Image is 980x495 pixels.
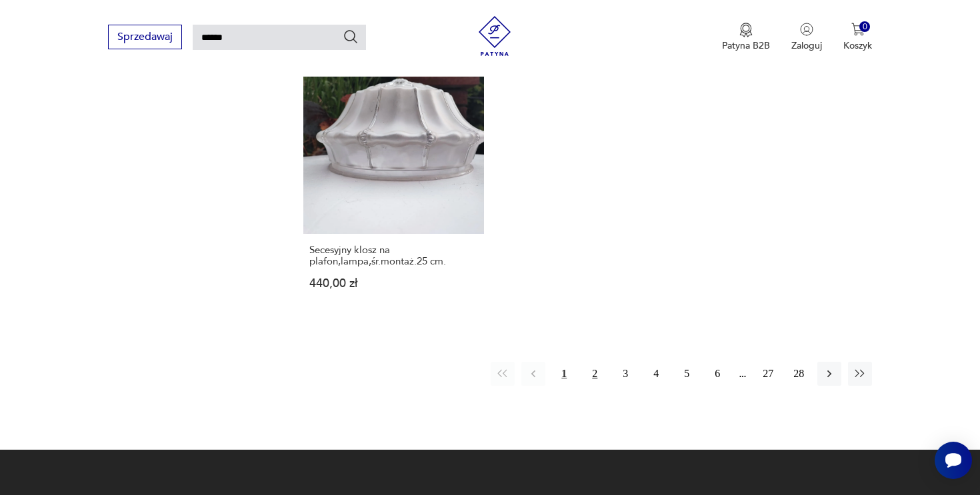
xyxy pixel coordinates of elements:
button: 27 [756,362,780,386]
p: Koszyk [843,39,872,52]
img: Ikona koszyka [851,23,865,36]
a: Sprzedawaj [108,33,182,43]
p: Patyna B2B [722,39,770,52]
button: 5 [675,362,699,386]
button: Patyna B2B [722,23,770,52]
p: Zaloguj [791,39,822,52]
img: Patyna - sklep z meblami i dekoracjami vintage [475,16,515,56]
iframe: Smartsupp widget button [935,442,972,479]
button: 1 [552,362,576,386]
button: 28 [787,362,811,386]
a: Secesyjny klosz na plafon,lampa,śr.montaż.25 cm.Secesyjny klosz na plafon,lampa,śr.montaż.25 cm.4... [303,53,484,315]
button: 0Koszyk [843,23,872,52]
button: 2 [583,362,607,386]
button: 4 [644,362,668,386]
button: Zaloguj [791,23,822,52]
button: Szukaj [343,29,359,45]
p: 440,00 zł [309,278,478,289]
h3: Secesyjny klosz na plafon,lampa,śr.montaż.25 cm. [309,245,478,267]
img: Ikona medalu [739,23,753,37]
button: 6 [705,362,729,386]
button: 3 [613,362,637,386]
div: 0 [859,21,871,33]
a: Ikona medaluPatyna B2B [722,23,770,52]
button: Sprzedawaj [108,25,182,49]
img: Ikonka użytkownika [800,23,813,36]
